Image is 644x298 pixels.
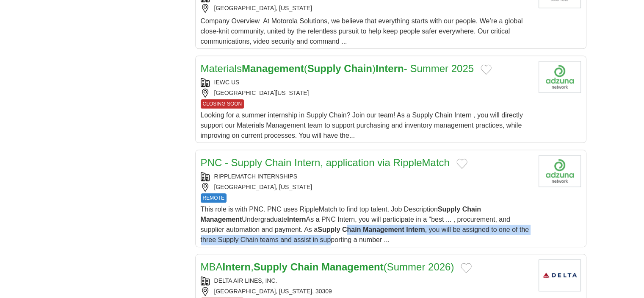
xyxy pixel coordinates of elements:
span: This role is with PNC. PNC uses RippleMatch to find top talent. Job Description Undergraduate As ... [201,206,529,243]
button: Add to favorite jobs [456,159,467,169]
div: RIPPLEMATCH INTERNSHIPS [201,172,532,181]
span: REMOTE [201,193,227,203]
strong: Intern [406,226,425,233]
div: [GEOGRAPHIC_DATA][US_STATE] [201,89,532,97]
strong: Management [201,216,242,223]
button: Add to favorite jobs [481,64,492,75]
button: Add to favorite jobs [461,263,472,273]
strong: Supply [318,226,340,233]
a: MBAIntern,Supply Chain Management(Summer 2026) [201,261,454,273]
a: PNC - Supply Chain Intern, application via RippleMatch [201,157,450,168]
div: [GEOGRAPHIC_DATA], [US_STATE] [201,4,532,13]
strong: Supply [307,63,341,74]
strong: Intern [223,261,251,273]
strong: Supply [254,261,287,273]
span: Looking for a summer internship in Supply Chain? Join our team! As a Supply Chain Intern , you wi... [201,111,523,139]
span: CLOSING SOON [201,99,244,109]
strong: Chain [290,261,319,273]
strong: Chain [342,226,361,233]
strong: Supply [438,206,460,213]
a: DELTA AIR LINES, INC. [214,277,277,284]
div: [GEOGRAPHIC_DATA], [US_STATE] [201,183,532,192]
strong: Management [321,261,384,273]
span: Company Overview ​ At Motorola Solutions, we believe that everything starts with our people. We’r... [201,17,523,45]
strong: Chain [344,63,372,74]
a: MaterialsManagement(Supply Chain)Intern- Summer 2025 [201,63,474,74]
div: [GEOGRAPHIC_DATA], [US_STATE], 30309 [201,287,532,296]
img: Company logo [539,61,581,93]
strong: Chain [462,206,481,213]
div: IEWC US [201,78,532,87]
strong: Intern [376,63,404,74]
img: Delta Air Lines logo [539,259,581,291]
img: Company logo [539,155,581,187]
strong: Management [242,63,304,74]
strong: Management [363,226,404,233]
strong: Intern [287,216,306,223]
